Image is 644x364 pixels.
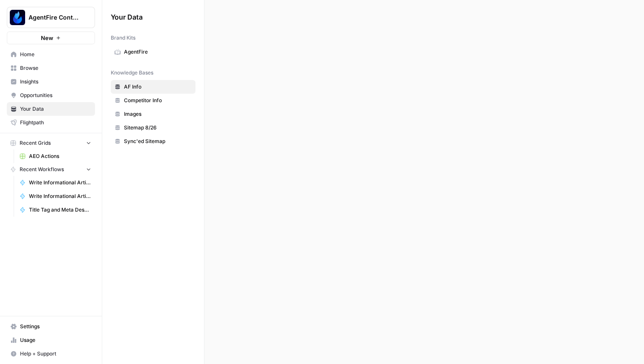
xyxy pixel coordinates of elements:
[20,92,91,99] span: Opportunities
[20,166,64,173] span: Recent Workflows
[20,105,91,113] span: Your Data
[124,97,192,104] span: Competitor Info
[111,45,195,59] a: AgentFire
[10,10,25,25] img: AgentFire Content Logo
[29,179,91,186] span: Write Informational Article Body
[7,89,95,102] a: Opportunities
[16,203,95,217] a: Title Tag and Meta Description
[16,189,95,203] a: Write Informational Article Outline
[20,119,91,126] span: Flightpath
[7,116,95,129] a: Flightpath
[124,83,192,91] span: AF Info
[7,163,95,176] button: Recent Workflows
[20,350,91,358] span: Help + Support
[20,139,51,147] span: Recent Grids
[111,80,195,94] a: AF Info
[111,94,195,107] a: Competitor Info
[7,75,95,89] a: Insights
[124,124,192,132] span: Sitemap 8/26
[16,149,95,163] a: AEO Actions
[7,7,95,28] button: Workspace: AgentFire Content
[111,12,185,22] span: Your Data
[20,78,91,86] span: Insights
[20,336,91,344] span: Usage
[124,110,192,118] span: Images
[111,34,135,42] span: Brand Kits
[124,48,192,56] span: AgentFire
[29,192,91,200] span: Write Informational Article Outline
[29,206,91,214] span: Title Tag and Meta Description
[111,107,195,121] a: Images
[41,34,53,42] span: New
[7,333,95,347] a: Usage
[124,138,192,145] span: Sync'ed Sitemap
[7,32,95,44] button: New
[20,64,91,72] span: Browse
[29,152,91,160] span: AEO Actions
[20,323,91,330] span: Settings
[29,13,80,22] span: AgentFire Content
[20,51,91,58] span: Home
[111,135,195,148] a: Sync'ed Sitemap
[111,69,153,77] span: Knowledge Bases
[7,48,95,61] a: Home
[16,176,95,189] a: Write Informational Article Body
[7,61,95,75] a: Browse
[7,137,95,149] button: Recent Grids
[7,320,95,333] a: Settings
[7,102,95,116] a: Your Data
[111,121,195,135] a: Sitemap 8/26
[7,347,95,361] button: Help + Support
